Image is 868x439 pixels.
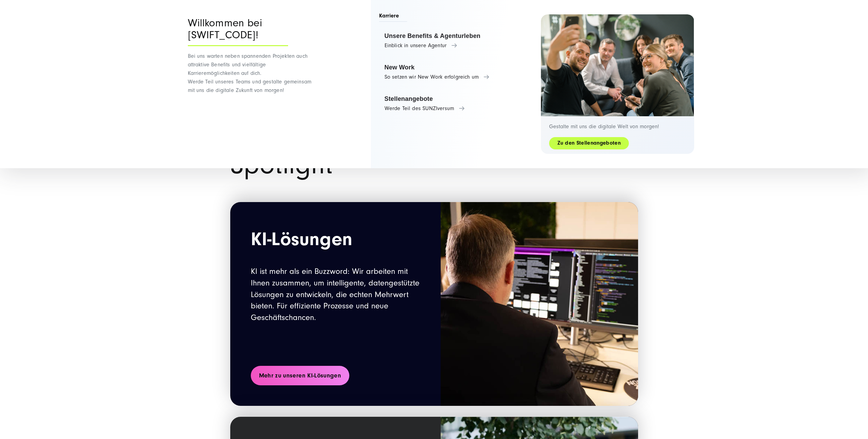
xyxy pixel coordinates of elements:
[379,91,524,117] a: Stellenangebote Werde Teil des SUNZIversum
[379,59,524,85] a: New Work So setzen wir New Work erfolgreich um
[541,14,694,116] img: Digitalagentur und Internetagentur SUNZINET: 2 Frauen 3 Männer, die ein Selfie machen bei
[441,202,638,406] img: Ein Geschäftsmann wird von hinten vor einem großen Bildschirm mit Code gezeigt. Symbolbild für KI...
[379,28,524,54] a: Unsere Benefits & Agenturleben Einblick in unsere Agentur
[188,52,316,95] p: Bei uns warten neben spannenden Projekten auch attraktive Benefits und vielfältige Karrieremöglic...
[549,123,686,130] p: Gestalte mit uns die digitale Welt von morgen!
[230,152,638,178] h2: Spotlight
[379,12,407,22] span: Karriere
[251,266,420,323] p: KI ist mehr als ein Buzzword: Wir arbeiten mit Ihnen zusammen, um intelligente, datengestützte Lö...
[251,229,420,252] h2: KI-Lösungen
[188,17,288,46] div: Willkommen bei [SWIFT_CODE]!
[549,139,629,147] a: Zu den Stellenangeboten
[251,366,350,385] a: Mehr zu unseren KI-Lösungen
